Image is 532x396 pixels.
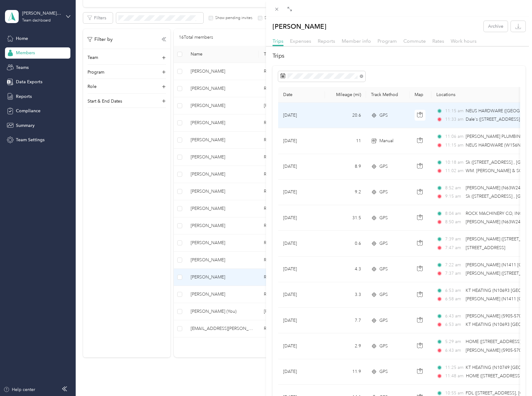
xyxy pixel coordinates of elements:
span: 11:48 am [445,373,463,379]
td: 3.3 [325,282,366,308]
span: 7:37 am [445,270,463,277]
td: [DATE] [278,128,325,154]
td: [DATE] [278,231,325,256]
span: 7:47 am [445,244,463,251]
h2: Trips [273,52,525,60]
td: 4.3 [325,257,366,282]
td: 8.9 [325,154,366,180]
span: GPS [379,317,388,324]
td: [DATE] [278,180,325,205]
td: [DATE] [278,103,325,128]
td: 11 [325,128,366,154]
th: Date [278,87,325,103]
span: GPS [379,215,388,221]
span: Work hours [451,38,477,44]
span: 11:25 am [445,364,463,371]
span: Commute [403,38,426,44]
td: 31.5 [325,205,366,231]
span: GPS [379,189,388,196]
span: Rates [432,38,444,44]
span: GPS [379,343,388,350]
span: 6:43 am [445,347,463,354]
span: Expenses [290,38,311,44]
span: 8:04 am [445,210,463,217]
span: 9:15 am [445,193,463,200]
span: Manual [379,138,393,144]
span: 10:18 am [445,159,463,166]
span: 11:02 am [445,167,463,174]
span: GPS [379,163,388,170]
span: GPS [379,266,388,273]
span: 6:58 am [445,296,463,302]
span: GPS [379,291,388,298]
button: Archive [484,21,508,32]
th: Track Method [366,87,410,103]
span: 11:06 am [445,133,463,140]
span: Reports [318,38,335,44]
th: Mileage (mi) [325,87,366,103]
th: Map [410,87,431,103]
span: 6:43 am [445,313,463,320]
span: 6:53 am [445,321,463,328]
span: 7:39 am [445,236,463,243]
span: [STREET_ADDRESS] [466,245,505,250]
span: Program [378,38,397,44]
span: 5:29 am [445,338,463,345]
span: Trips [273,38,283,44]
td: [DATE] [278,333,325,359]
td: 9.2 [325,180,366,205]
span: 7:22 am [445,262,463,268]
td: 11.9 [325,359,366,385]
td: [DATE] [278,205,325,231]
span: 8:52 am [445,185,463,191]
td: 0.6 [325,231,366,256]
td: [DATE] [278,282,325,308]
span: GPS [379,240,388,247]
td: 20.6 [325,103,366,128]
td: [DATE] [278,359,325,385]
span: 11:15 am [445,142,463,149]
span: 11:33 am [445,116,463,123]
td: [DATE] [278,308,325,333]
span: Member info [342,38,371,44]
span: 8:50 am [445,219,463,225]
td: [DATE] [278,257,325,282]
span: GPS [379,368,388,375]
p: [PERSON_NAME] [273,21,326,32]
span: GPS [379,112,388,119]
span: 6:53 am [445,287,463,294]
td: 7.7 [325,308,366,333]
iframe: Everlance-gr Chat Button Frame [497,361,532,396]
td: [DATE] [278,154,325,180]
td: 2.9 [325,333,366,359]
span: 11:15 am [445,108,463,114]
